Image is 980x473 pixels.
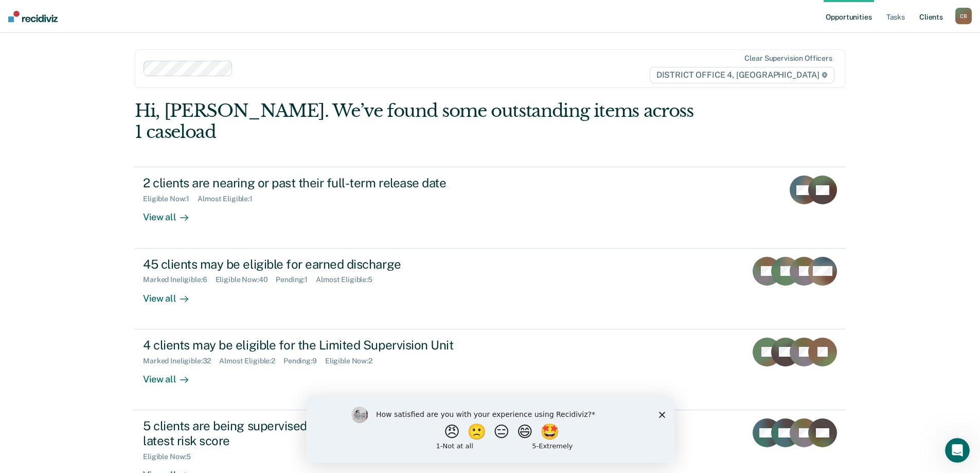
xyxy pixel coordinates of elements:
[276,275,316,284] div: Pending : 1
[219,357,283,365] div: Almost Eligible : 2
[650,67,834,83] span: DISTRICT OFFICE 4, [GEOGRAPHIC_DATA]
[143,284,201,304] div: View all
[216,275,276,284] div: Eligible Now : 40
[744,54,832,63] div: Clear supervision officers
[143,176,504,190] div: 2 clients are nearing or past their full-term release date
[135,100,703,143] div: Hi, [PERSON_NAME]. We’ve found some outstanding items across 1 caseload
[283,357,325,365] div: Pending : 9
[135,249,845,329] a: 45 clients may be eligible for earned dischargeMarked Ineligible:6Eligible Now:40Pending:1Almost ...
[135,167,845,248] a: 2 clients are nearing or past their full-term release dateEligible Now:1Almost Eligible:1View all
[316,275,381,284] div: Almost Eligible : 5
[945,438,970,463] iframe: Intercom live chat
[325,357,381,365] div: Eligible Now : 2
[135,329,845,410] a: 4 clients may be eligible for the Limited Supervision UnitMarked Ineligible:32Almost Eligible:2Pe...
[143,257,504,272] div: 45 clients may be eligible for earned discharge
[955,8,972,24] div: C B
[198,195,261,203] div: Almost Eligible : 1
[143,338,504,353] div: 4 clients may be eligible for the Limited Supervision Unit
[143,365,201,385] div: View all
[955,8,972,24] button: CB
[143,418,504,448] div: 5 clients are being supervised at a level that does not match their latest risk score
[143,452,199,461] div: Eligible Now : 5
[8,11,58,22] img: Recidiviz
[143,357,219,365] div: Marked Ineligible : 32
[143,275,215,284] div: Marked Ineligible : 6
[143,203,201,223] div: View all
[306,396,674,463] iframe: Survey by Kim from Recidiviz
[143,195,198,203] div: Eligible Now : 1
